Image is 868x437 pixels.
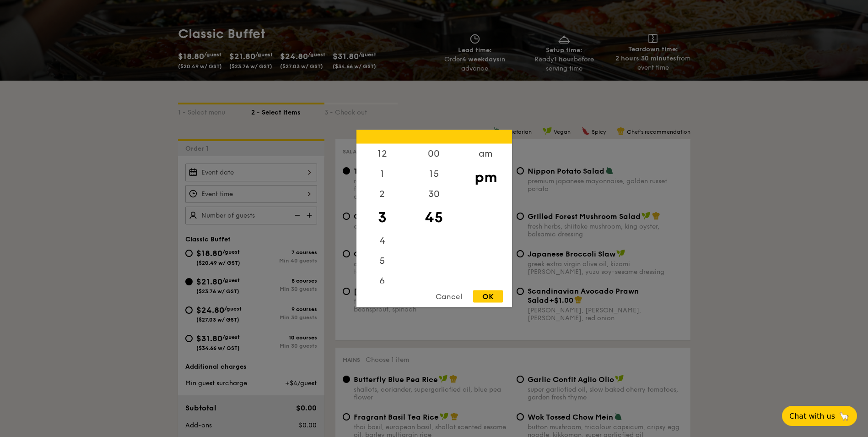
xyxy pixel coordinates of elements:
div: 12 [356,144,408,164]
div: 4 [356,231,408,251]
div: 3 [356,204,408,231]
div: 2 [356,184,408,204]
div: 5 [356,251,408,271]
div: 30 [408,184,460,204]
div: 6 [356,271,408,291]
button: Chat with us🦙 [782,406,857,426]
span: 🦙 [839,411,850,421]
div: pm [460,164,512,191]
div: OK [473,290,503,303]
div: 45 [408,204,460,231]
span: Chat with us [789,412,835,421]
div: 15 [408,164,460,184]
div: 1 [356,164,408,184]
div: am [460,144,512,164]
div: 00 [408,144,460,164]
div: Cancel [426,290,471,303]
